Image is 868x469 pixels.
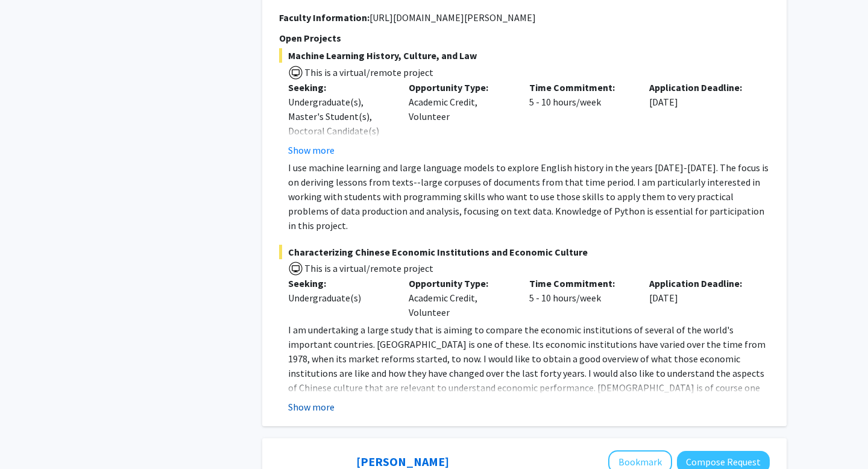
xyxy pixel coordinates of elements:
[400,276,520,319] div: Academic Credit, Volunteer
[288,400,335,414] button: Show more
[288,95,391,167] div: Undergraduate(s), Master's Student(s), Doctoral Candidate(s) (PhD, MD, DMD, PharmD, etc.)
[529,80,632,95] p: Time Commitment:
[288,143,335,157] button: Show more
[400,80,520,157] div: Academic Credit, Volunteer
[9,415,51,460] iframe: Chat
[520,80,641,157] div: 5 - 10 hours/week
[288,160,770,233] p: I use machine learning and large language models to explore English history in the years [DATE]-[...
[279,48,770,63] span: Machine Learning History, Culture, and Law
[288,80,391,95] p: Seeking:
[303,262,433,274] span: This is a virtual/remote project
[409,276,511,291] p: Opportunity Type:
[279,245,770,259] span: Characterizing Chinese Economic Institutions and Economic Culture
[370,11,536,24] fg-read-more: [URL][DOMAIN_NAME][PERSON_NAME]
[640,276,761,319] div: [DATE]
[356,454,449,469] a: [PERSON_NAME]
[649,80,752,95] p: Application Deadline:
[279,31,770,45] p: Open Projects
[409,80,511,95] p: Opportunity Type:
[529,276,632,291] p: Time Commitment:
[640,80,761,157] div: [DATE]
[303,66,433,78] span: This is a virtual/remote project
[288,291,391,305] div: Undergraduate(s)
[520,276,641,319] div: 5 - 10 hours/week
[288,276,391,291] p: Seeking:
[288,323,770,409] p: I am undertaking a large study that is aiming to compare the economic institutions of several of ...
[649,276,752,291] p: Application Deadline:
[279,11,370,24] b: Faculty Information:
